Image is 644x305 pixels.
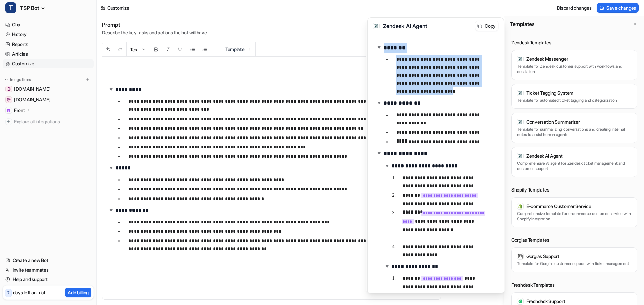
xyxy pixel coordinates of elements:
[511,247,637,272] button: template iconGorgias SupportTemplate for Gorgias customer support with ticket management
[554,3,594,13] button: Discard changes
[606,4,636,11] span: Save changes
[3,95,94,104] a: www.tsp-erm.com[DOMAIN_NAME]
[3,30,94,39] a: History
[3,265,94,275] a: Invite teammates
[7,87,11,91] img: www.twostrokeperformance.com.au
[3,117,94,126] a: Explore all integrations
[526,153,563,159] h3: Zendesk AI Agent
[597,3,639,13] button: Save changes
[511,197,637,227] button: template iconE-commerce Customer ServiceComprehensive template for e-commerce customer service wi...
[518,204,523,209] img: template icon
[3,256,94,265] a: Create a new Bot
[511,113,637,143] button: template iconConversation SummarizerTemplate for summarizing conversations and creating internal ...
[65,288,91,297] button: Add billing
[14,96,50,103] span: [DOMAIN_NAME]
[511,186,637,193] h3: Shopify Templates
[3,275,94,284] a: Help and support
[3,49,94,59] a: Articles
[14,116,91,127] span: Explore all integrations
[517,127,632,137] p: Template for summarizing conversations and creating internal notes to assist human agents
[5,118,12,125] img: explore all integrations
[517,161,632,171] p: Comprehensive AI agent for Zendesk ticket management and customer support
[518,154,523,158] img: template icon
[3,40,94,49] a: Reports
[526,298,565,305] h3: Freshdesk Support
[511,84,637,109] button: template iconTicket Tagging SystemTemplate for automated ticket tagging and categorization
[518,57,523,61] img: template icon
[85,77,90,82] img: menu_add.svg
[383,22,472,30] h3: Zendesk AI Agent
[518,120,523,124] img: template icon
[14,86,50,92] span: [DOMAIN_NAME]
[511,39,637,46] h3: Zendesk Templates
[7,290,9,296] p: 7
[13,289,45,296] p: days left on trial
[14,107,25,114] p: Front
[10,77,31,82] p: Integrations
[475,21,498,31] button: Copy
[384,162,390,169] img: expand-arrow.svg
[7,98,11,102] img: www.tsp-erm.com
[510,21,534,27] h2: Templates
[518,254,523,259] img: template icon
[631,20,639,28] button: Close flyout
[511,237,637,243] h3: Gorgias Templates
[3,84,94,94] a: www.twostrokeperformance.com.au[DOMAIN_NAME]
[5,2,16,13] span: T
[511,147,637,177] button: template iconZendesk AI AgentComprehensive AI agent for Zendesk ticket management and customer su...
[4,77,9,82] img: expand menu
[376,44,382,51] img: expand-arrow.svg
[511,50,637,80] button: template iconZendesk MessengerTemplate for Zendesk customer support with workflows and escalation
[526,119,580,125] h3: Conversation Summarizer
[518,91,523,95] img: template icon
[511,282,637,288] h3: Freshdesk Templates
[3,59,94,68] a: Customize
[526,90,573,96] h3: Ticket Tagging System
[107,4,129,11] div: Customize
[517,261,632,266] p: Template for Gorgias customer support with ticket management
[3,20,94,29] a: Chat
[374,24,379,28] img: template icon
[517,64,632,74] p: Template for Zendesk customer support with workflows and escalation
[376,150,382,156] img: expand-arrow.svg
[526,203,591,210] h3: E-commerce Customer Service
[517,211,632,222] p: Comprehensive template for e-commerce customer service with Shopify integration
[7,108,11,112] img: Front
[3,76,33,83] button: Integrations
[526,56,568,62] h3: Zendesk Messenger
[376,99,382,106] img: expand-arrow.svg
[526,253,559,260] h3: Gorgias Support
[384,263,390,270] img: expand-arrow.svg
[518,299,523,304] img: template icon
[20,3,39,13] span: TSP Bot
[517,98,632,103] p: Template for automated ticket tagging and categorization
[68,289,89,296] p: Add billing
